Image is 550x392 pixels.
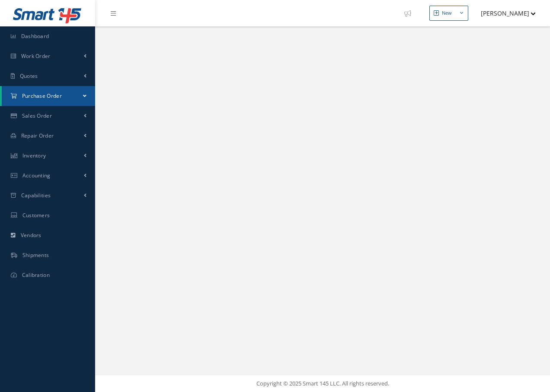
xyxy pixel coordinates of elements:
span: Shipments [22,251,49,259]
span: Quotes [20,72,38,80]
span: Capabilities [21,192,51,199]
div: New [442,10,452,17]
span: Calibration [22,271,50,279]
span: Vendors [21,231,42,239]
span: Purchase Order [22,92,62,100]
span: Work Order [21,52,51,60]
span: Accounting [22,172,51,179]
span: Repair Order [21,132,54,139]
span: Inventory [22,152,46,159]
a: Purchase Order [2,86,95,106]
span: Sales Order [22,112,52,119]
span: Dashboard [21,32,49,40]
button: [PERSON_NAME] [473,5,536,22]
button: New [429,6,468,21]
div: Copyright © 2025 Smart 145 LLC. All rights reserved. [104,379,541,388]
span: Customers [22,212,50,219]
